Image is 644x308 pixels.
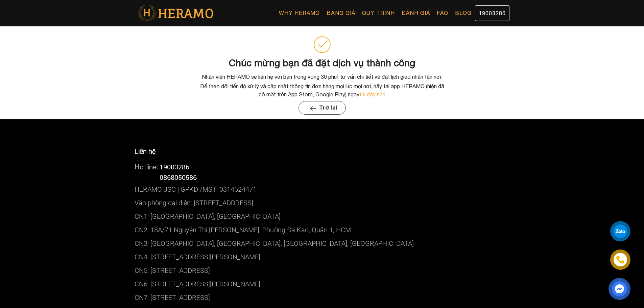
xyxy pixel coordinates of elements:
[310,106,316,111] img: arrow-next
[276,5,323,20] a: Why Heramo
[135,250,510,264] p: CN4: [STREET_ADDRESS][PERSON_NAME]
[160,162,189,171] a: 19003286
[135,163,158,171] span: Hotline:
[615,254,626,265] img: phone-icon
[135,196,510,210] p: Văn phòng đại diện: [STREET_ADDRESS]
[135,210,510,223] p: CN1: [GEOGRAPHIC_DATA], [GEOGRAPHIC_DATA]
[359,5,398,20] a: Quy trình
[135,4,216,22] img: logo-with-text.png
[197,73,447,81] p: Nhân viên HERAMO sẽ liên hệ với bạn trong vòng 30 phút tư vấn chi tiết và đặt lịch giao nhận tận ...
[135,264,510,277] p: CN5: [STREET_ADDRESS]
[135,146,510,157] p: Liên hệ
[197,82,447,98] p: Để theo dõi tiến độ xử lý và cập nhật thông tin đơn hàng mọi lúc mọi nơi, hãy tải app HERAMO (hiệ...
[359,91,385,97] a: tại đây nhé
[135,223,510,237] p: CN2: 18A/71 Nguyễn Thị [PERSON_NAME], Phường Đa Kao, Quận 1, HCM
[135,277,510,291] p: CN6: [STREET_ADDRESS][PERSON_NAME]
[610,250,630,270] a: phone-icon
[475,5,509,21] a: 19003286
[433,5,452,20] a: FAQ
[135,291,510,304] p: CN7: [STREET_ADDRESS]
[135,183,510,196] p: HERAMO JSC | GPKD /MST: 0314624471
[197,57,447,69] h3: Chúc mừng bạn đã đặt dịch vụ thành công
[398,5,433,20] a: Đánh giá
[160,173,197,182] span: 0868050586
[452,5,475,20] a: Blog
[299,101,346,115] button: Trở lạiarrow-next
[323,5,359,20] a: Bảng giá
[135,237,510,250] p: CN3: [GEOGRAPHIC_DATA], [GEOGRAPHIC_DATA], [GEOGRAPHIC_DATA], [GEOGRAPHIC_DATA]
